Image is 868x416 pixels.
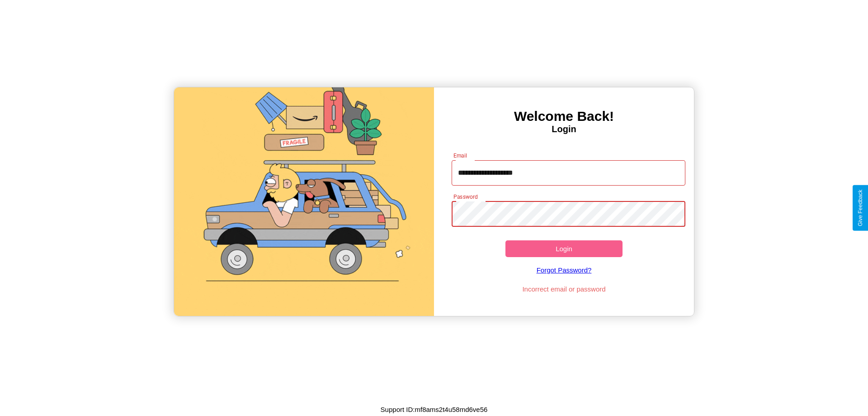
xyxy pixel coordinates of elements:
[174,87,434,316] img: gif
[505,240,623,257] button: Login
[453,152,467,159] label: Email
[381,403,488,416] p: Support ID: mf8ams2t4u58md6ve56
[857,190,863,226] div: Give Feedback
[447,257,681,283] a: Forgot Password?
[447,283,681,295] p: Incorrect email or password
[434,124,694,134] h4: Login
[434,109,694,124] h3: Welcome Back!
[453,193,477,201] label: Password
